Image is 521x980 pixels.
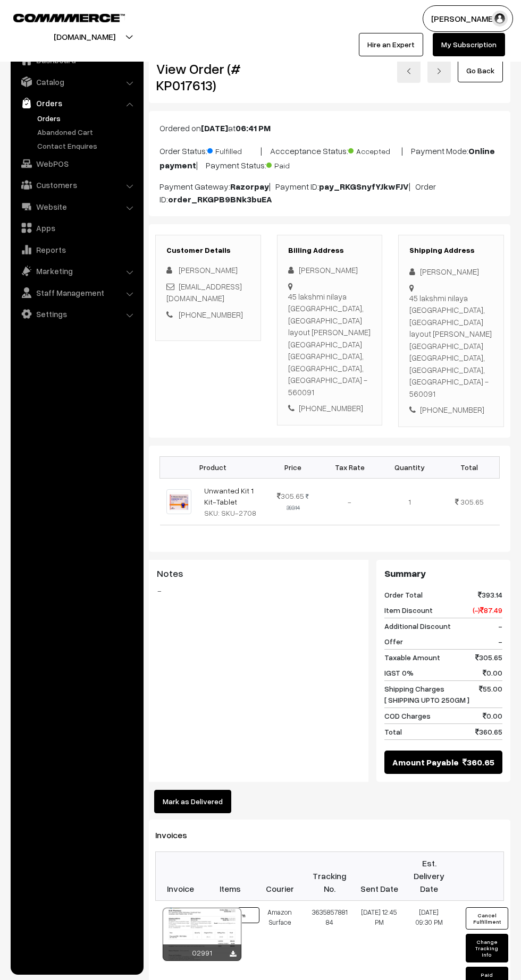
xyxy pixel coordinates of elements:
span: Order Total [384,589,423,600]
a: Catalog [13,72,140,91]
span: Invoices [155,830,200,840]
a: Abandoned Cart [35,126,140,138]
span: - [498,620,502,632]
img: left-arrow.png [406,68,412,74]
a: Website [13,197,140,216]
div: [PERSON_NAME] [409,266,493,278]
a: My Subscription [433,33,505,56]
th: Items [205,851,255,900]
span: 305.65 [460,497,484,506]
th: Tracking No. [305,851,355,900]
div: [PHONE_NUMBER] [288,402,372,414]
img: user [492,11,508,27]
th: Price [266,456,320,478]
a: Unwanted Kit 1 Kit-Tablet [204,486,254,506]
div: 45 lakshmi nilaya [GEOGRAPHIC_DATA], [GEOGRAPHIC_DATA] layout [PERSON_NAME][GEOGRAPHIC_DATA] [GEO... [288,291,372,398]
b: 06:41 PM [236,123,271,133]
span: Amount Payable [392,756,459,769]
b: [DATE] [201,123,228,133]
span: 360.65 [463,756,494,769]
img: UNWANTED KIT.jpeg [166,489,191,514]
a: Settings [13,304,140,323]
a: Staff Management [13,283,140,302]
span: Shipping Charges [ SHIPPING UPTO 250GM ] [384,683,469,705]
a: Customers [13,175,140,194]
a: WebPOS [13,154,140,173]
td: - [320,478,380,525]
blockquote: - [157,584,360,597]
span: 55.00 [479,683,502,705]
span: 0.00 [483,667,502,678]
h3: Shipping Address [409,246,493,255]
button: [PERSON_NAME] [423,5,513,32]
a: COMMMERCE [13,11,106,23]
b: Razorpay [230,181,269,192]
div: 45 lakshmi nilaya [GEOGRAPHIC_DATA], [GEOGRAPHIC_DATA] layout [PERSON_NAME][GEOGRAPHIC_DATA] [GEO... [409,292,493,400]
a: [PHONE_NUMBER] [179,310,243,319]
span: Total [384,726,402,737]
th: Sent Date [355,851,405,900]
span: Offer [384,636,403,647]
th: Invoice [156,851,206,900]
a: Apps [13,218,140,237]
span: IGST 0% [384,667,414,678]
b: order_RKGPB9BNk3buEA [168,194,272,204]
a: Go Back [458,59,503,82]
th: Product [160,456,266,478]
div: [PHONE_NUMBER] [409,404,493,416]
th: Total [439,456,499,478]
div: SKU: SKU-2708 [204,507,260,518]
span: 360.65 [475,726,502,737]
span: 393.14 [478,589,502,600]
h2: View Order (# KP017613) [156,61,261,93]
th: Tax Rate [320,456,380,478]
span: [PERSON_NAME] [179,265,238,275]
a: Contact Enquires [35,140,140,151]
span: Taxable Amount [384,652,440,663]
h3: Notes [157,568,360,580]
span: 0.00 [483,710,502,721]
div: 02991 [163,944,241,961]
a: Marketing [13,261,140,280]
a: Orders [35,113,140,124]
th: Quantity [380,456,439,478]
span: Fulfilled [207,143,260,157]
p: Ordered on at [159,122,500,134]
span: 305.65 [475,652,502,663]
span: Additional Discount [384,620,451,632]
img: COMMMERCE [13,14,125,22]
th: Courier [255,851,305,900]
span: COD Charges [384,710,431,721]
p: Order Status: | Accceptance Status: | Payment Mode: | Payment Status: [159,143,500,172]
a: [EMAIL_ADDRESS][DOMAIN_NAME] [166,282,242,303]
b: pay_RKGSnyfYJkwFJV [319,181,409,192]
button: Mark as Delivered [154,790,231,813]
span: 305.65 [277,491,304,500]
span: (-) 87.49 [473,604,502,616]
a: Reports [13,240,140,259]
div: [PERSON_NAME] [288,264,372,276]
button: Change Tracking Info [466,934,508,962]
h3: Billing Address [288,246,372,255]
span: Item Discount [384,604,433,616]
a: Orders [13,93,140,113]
th: Est. Delivery Date [404,851,454,900]
h3: Customer Details [166,246,250,255]
p: Payment Gateway: | Payment ID: | Order ID: [159,180,500,206]
a: Hire an Expert [359,33,423,56]
button: Cancel Fulfillment [466,907,508,930]
span: Accepted [348,143,401,157]
span: - [498,636,502,647]
span: Paid [266,157,320,171]
img: right-arrow.png [436,68,442,74]
span: 1 [408,497,411,506]
button: [DOMAIN_NAME] [16,23,153,50]
h3: Summary [384,568,502,580]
